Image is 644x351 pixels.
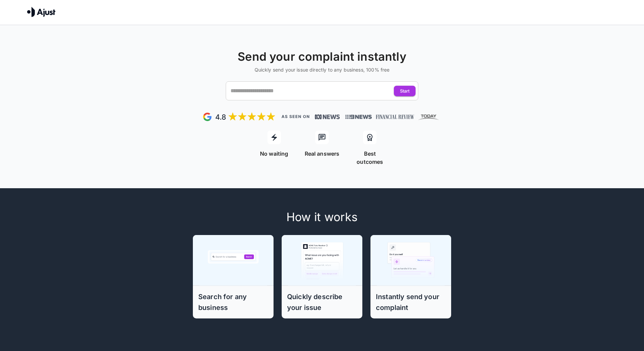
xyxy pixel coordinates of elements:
[3,50,641,64] h4: Send your complaint instantly
[3,66,641,73] h6: Quickly send your issue directly to any business, 100% free
[199,235,267,286] img: Step 1
[148,210,496,224] h4: How it works
[288,235,356,286] img: Step 2
[376,291,446,313] h6: Instantly send your complaint
[27,7,56,17] img: Ajust
[315,114,340,120] img: News, Financial Review, Today
[198,291,268,313] h6: Search for any business
[350,150,390,166] p: Best outcomes
[394,86,416,96] button: Start
[202,111,276,122] img: Google Review - 5 stars
[260,150,288,158] p: No waiting
[343,112,442,121] img: News, Financial Review, Today
[377,235,445,286] img: Step 3
[281,115,309,118] img: As seen on
[305,150,340,158] p: Real answers
[287,291,357,313] h6: Quickly describe your issue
